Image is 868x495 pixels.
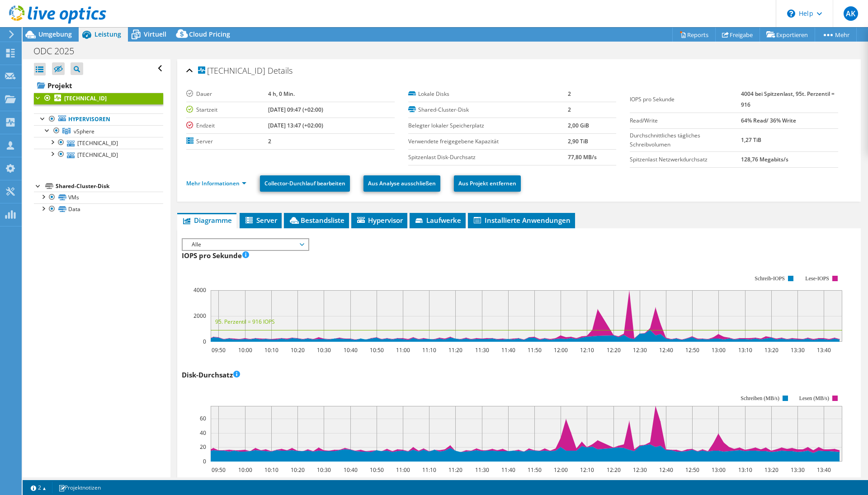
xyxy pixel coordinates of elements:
[607,466,621,474] text: 12:20
[396,466,410,474] text: 11:00
[34,192,163,203] a: VMs
[448,466,462,474] text: 11:20
[268,122,323,129] b: [DATE] 13:47 (+02:00)
[186,90,268,99] label: Dauer
[633,346,647,354] text: 12:30
[186,105,268,114] label: Startzeit
[268,90,295,98] b: 4 h, 0 Min.
[189,30,230,38] span: Cloud Pricing
[288,216,344,225] span: Bestandsliste
[268,106,323,113] b: [DATE] 09:47 (+02:00)
[528,346,542,354] text: 11:50
[759,28,815,42] a: Exportieren
[568,137,588,145] b: 2,90 TiB
[291,346,305,354] text: 10:20
[212,346,226,354] text: 09:50
[238,346,252,354] text: 10:00
[422,466,436,474] text: 11:10
[630,116,741,125] label: Read/Write
[475,346,489,354] text: 11:30
[408,137,568,146] label: Verwendete freigegebene Kapazität
[264,346,278,354] text: 10:10
[472,216,571,225] span: Installierte Anwendungen
[408,153,568,162] label: Spitzenlast Disk-Durchsatz
[568,106,571,113] b: 2
[630,155,741,164] label: Spitzenlast Netzwerkdurchsatz
[791,346,805,354] text: 13:30
[200,415,206,422] text: 60
[182,216,232,225] span: Diagramme
[554,466,568,474] text: 12:00
[741,90,835,108] b: 4004 bei Spitzenlast, 95t. Perzentil = 916
[238,466,252,474] text: 10:00
[685,346,699,354] text: 12:50
[186,121,268,130] label: Endzeit
[370,466,384,474] text: 10:50
[475,466,489,474] text: 11:30
[24,482,52,493] a: 2
[672,28,716,42] a: Reports
[356,216,403,225] span: Hypervisor
[187,239,303,250] span: Alle
[317,346,331,354] text: 10:30
[554,346,568,354] text: 12:00
[144,30,166,38] span: Virtuell
[422,346,436,354] text: 11:10
[764,466,778,474] text: 13:20
[268,65,292,76] span: Details
[186,179,246,187] a: Mehr Informationen
[817,346,831,354] text: 13:40
[344,466,358,474] text: 10:40
[448,346,462,354] text: 11:20
[501,466,515,474] text: 11:40
[791,466,805,474] text: 13:30
[198,66,265,75] span: [TECHNICAL_ID]
[764,346,778,354] text: 13:20
[396,346,410,354] text: 11:00
[260,175,350,192] a: Collector-Durchlauf bearbeiten
[363,175,440,192] a: Aus Analyse ausschließen
[738,346,752,354] text: 13:10
[200,429,206,437] text: 40
[74,127,94,135] span: vSphere
[568,122,589,129] b: 2,00 GiB
[712,466,726,474] text: 13:00
[34,93,163,104] a: [TECHNICAL_ID]
[755,275,785,282] text: Schreib-IOPS
[52,482,107,493] a: Projektnotizen
[741,156,788,163] b: 128,76 Megabits/s
[712,346,726,354] text: 13:00
[212,466,226,474] text: 09:50
[408,105,568,114] label: Shared-Cluster-Disk
[815,28,857,42] a: Mehr
[454,175,521,192] a: Aus Projekt entfernen
[580,346,594,354] text: 12:10
[741,117,796,124] b: 64% Read/ 36% Write
[215,318,275,325] text: 95. Perzentil = 916 IOPS
[787,9,795,18] svg: \n
[34,113,163,125] a: Hypervisoren
[568,90,571,98] b: 2
[56,181,163,192] div: Shared-Cluster-Disk
[501,346,515,354] text: 11:40
[94,30,121,38] span: Leistung
[817,466,831,474] text: 13:40
[182,370,240,380] h3: Disk-Durchsatz
[344,346,358,354] text: 10:40
[264,466,278,474] text: 10:10
[64,94,107,102] b: [TECHNICAL_ID]
[741,136,761,144] b: 1,27 TiB
[186,137,268,146] label: Server
[38,30,72,38] span: Umgebung
[200,443,206,451] text: 20
[34,125,163,137] a: vSphere
[29,46,88,56] h1: ODC 2025
[528,466,542,474] text: 11:50
[715,28,760,42] a: Freigabe
[414,216,461,225] span: Laufwerke
[738,466,752,474] text: 13:10
[799,395,829,401] text: Lesen (MB/s)
[408,90,568,99] label: Lokale Disks
[630,131,741,149] label: Durchschnittliches tägliches Schreibvolumen
[408,121,568,130] label: Belegter lokaler Speicherplatz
